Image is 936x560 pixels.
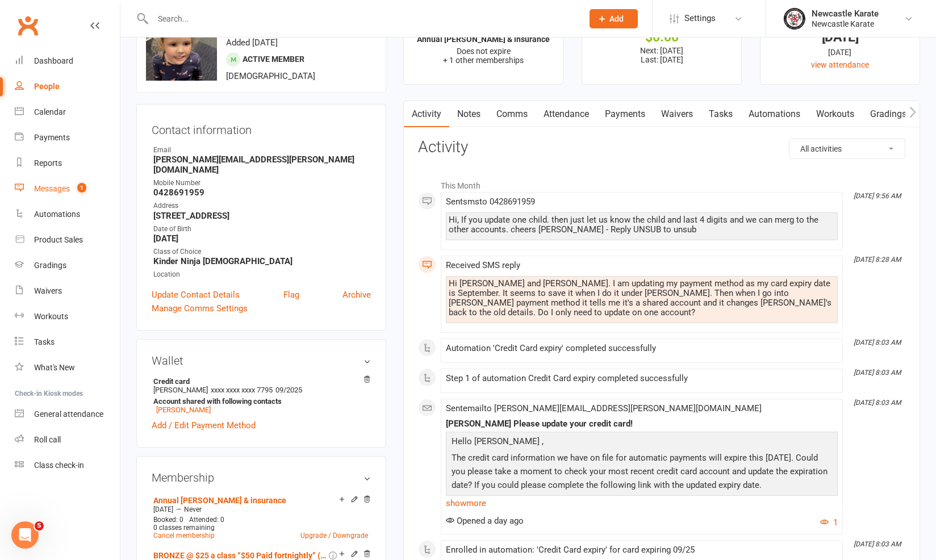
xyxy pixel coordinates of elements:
span: Attended: 0 [189,516,224,524]
h3: Membership [152,471,371,484]
a: Manage Comms Settings [152,302,248,315]
div: Workouts [34,312,68,321]
span: Booked: 0 [153,516,183,524]
i: [DATE] 8:03 AM [854,369,901,377]
div: Payments [34,133,70,142]
a: Flag [283,288,299,302]
a: [PERSON_NAME] [156,406,211,414]
span: 5 [35,521,44,530]
button: Add [590,9,638,28]
div: Hi [PERSON_NAME] and [PERSON_NAME]. I am updating my payment method as my card expiry date is Sep... [449,279,835,317]
span: Sent email to [PERSON_NAME][EMAIL_ADDRESS][PERSON_NAME][DOMAIN_NAME] [446,403,762,413]
div: People [34,82,60,91]
a: Automations [15,202,120,227]
a: Dashboard [15,48,120,74]
span: Settings [684,6,716,31]
a: Waivers [15,278,120,304]
a: Reports [15,151,120,176]
div: Class of Choice [153,246,371,257]
div: [PERSON_NAME] Please update your credit card! [446,419,838,429]
a: Upgrade / Downgrade [300,532,368,540]
div: General attendance [34,409,103,419]
i: [DATE] 8:03 AM [854,338,901,346]
div: Mobile Number [153,178,371,189]
h3: Contact information [152,119,371,136]
h3: Wallet [152,354,371,367]
a: view attendance [811,60,869,69]
div: Address [153,200,371,211]
strong: Kinder Ninja [DEMOGRAPHIC_DATA] [153,256,371,266]
div: Date of Birth [153,224,371,235]
div: Automation 'Credit Card expiry' completed successfully [446,344,838,353]
span: Opened a day ago [446,516,524,526]
div: Step 1 of automation Credit Card expiry completed successfully [446,374,838,383]
a: Product Sales [15,227,120,253]
div: Received SMS reply [446,261,838,270]
div: Enrolled in automation: 'Credit Card expiry' for card expiring 09/25 [446,545,838,555]
div: What's New [34,363,75,372]
div: Reports [34,158,62,168]
span: Active member [243,55,304,64]
i: [DATE] 8:03 AM [854,540,901,548]
i: [DATE] 8:03 AM [854,399,901,407]
a: show more [446,495,838,511]
a: Attendance [536,101,597,127]
strong: Credit card [153,377,365,386]
div: Newcastle Karate [812,9,879,19]
li: [PERSON_NAME] [152,375,371,416]
a: Payments [597,101,653,127]
a: Payments [15,125,120,151]
a: General attendance kiosk mode [15,402,120,427]
span: 1 [77,183,86,193]
a: Tasks [701,101,741,127]
a: Workouts [15,304,120,329]
div: Location [153,269,371,280]
li: This Month [418,174,905,192]
span: Never [184,505,202,513]
a: Notes [449,101,488,127]
div: Gradings [34,261,66,270]
div: Messages [34,184,70,193]
a: Clubworx [14,11,42,40]
a: Add / Edit Payment Method [152,419,256,432]
div: Newcastle Karate [812,19,879,29]
strong: [PERSON_NAME][EMAIL_ADDRESS][PERSON_NAME][DOMAIN_NAME] [153,154,371,175]
a: Tasks [15,329,120,355]
span: xxxx xxxx xxxx 7795 [211,386,273,394]
div: Product Sales [34,235,83,244]
div: Roll call [34,435,61,444]
span: , [542,436,544,446]
div: Calendar [34,107,66,116]
span: 09/2025 [275,386,302,394]
strong: Annual [PERSON_NAME] & insurance [417,35,550,44]
div: $0.00 [592,31,731,43]
a: What's New [15,355,120,381]
span: The credit card information we have on file for automatic payments will expire this [DATE]. Could... [452,453,828,490]
strong: [DATE] [153,233,371,244]
span: + 1 other memberships [443,56,524,65]
iframe: Intercom live chat [11,521,39,549]
img: thumb_image1757378539.png [783,7,806,30]
div: Email [153,145,371,156]
strong: 0428691959 [153,187,371,198]
a: Calendar [15,99,120,125]
h3: Activity [418,139,905,156]
a: Automations [741,101,808,127]
strong: Account shared with following contacts [153,397,365,406]
div: Dashboard [34,56,73,65]
a: Archive [342,288,371,302]
a: People [15,74,120,99]
div: — [151,505,371,514]
div: [DATE] [771,46,909,58]
p: Hello [PERSON_NAME] [449,434,835,451]
div: Hi, If you update one child. then just let us know the child and last 4 digits and we can merg to... [449,215,835,235]
div: Tasks [34,337,55,346]
input: Search... [149,11,575,27]
a: Workouts [808,101,862,127]
a: Activity [404,101,449,127]
time: Added [DATE] [226,37,278,48]
strong: [STREET_ADDRESS] [153,211,371,221]
a: Class kiosk mode [15,453,120,478]
a: Gradings [15,253,120,278]
span: Sent sms to 0428691959 [446,197,535,207]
